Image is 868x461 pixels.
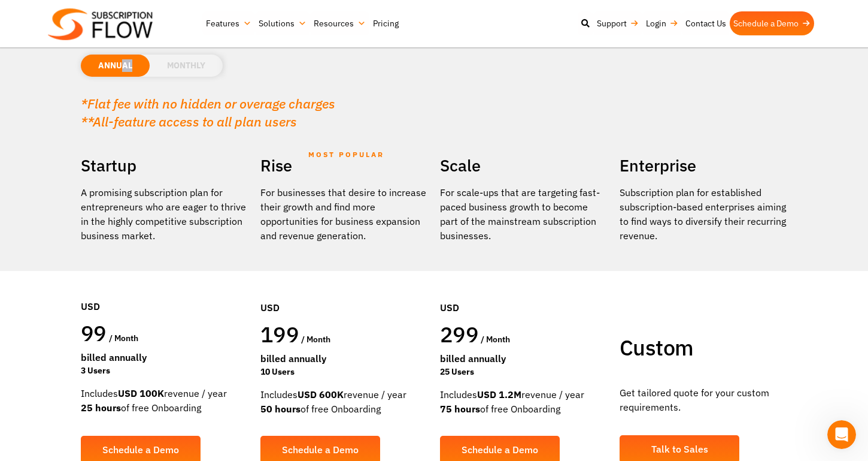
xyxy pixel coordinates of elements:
div: USD [440,264,608,321]
span: 99 [81,319,107,347]
span: 299 [440,320,478,348]
iframe: Intercom live chat [827,420,856,449]
div: Billed Annually [440,351,608,366]
div: Includes revenue / year of free Onboarding [440,387,608,416]
p: Get tailored quote for your custom requirements. [620,385,787,414]
h2: Scale [440,152,608,179]
div: Includes revenue / year of free Onboarding [81,386,248,415]
div: 10 Users [260,366,428,378]
li: ANNUAL [81,55,150,77]
em: **All-feature access to all plan users [81,113,297,130]
strong: 75 hours [440,403,480,415]
h2: Enterprise [620,152,787,179]
p: A promising subscription plan for entrepreneurs who are eager to thrive in the highly competitive... [81,185,248,243]
strong: USD 100K [118,387,164,399]
strong: USD 600K [298,388,344,400]
h2: Rise [260,152,428,179]
a: Solutions [255,11,310,35]
span: / month [481,334,510,345]
div: 3 Users [81,364,248,377]
div: For scale-ups that are targeting fast-paced business growth to become part of the mainstream subs... [440,185,608,243]
span: 199 [260,320,299,348]
a: Contact Us [682,11,730,35]
a: Pricing [369,11,402,35]
div: Billed Annually [260,351,428,366]
span: MOST POPULAR [308,141,384,168]
li: MONTHLY [150,55,223,77]
div: 25 Users [440,366,608,378]
strong: 50 hours [260,403,301,415]
span: Talk to Sales [651,444,708,454]
strong: 25 hours [81,402,121,414]
img: Subscriptionflow [48,8,153,40]
span: Schedule a Demo [462,445,538,454]
div: Includes revenue / year of free Onboarding [260,387,428,416]
span: / month [301,334,330,345]
p: Subscription plan for established subscription-based enterprises aiming to find ways to diversify... [620,185,787,243]
div: USD [81,263,248,320]
div: For businesses that desire to increase their growth and find more opportunities for business expa... [260,185,428,243]
a: Support [593,11,642,35]
div: USD [260,264,428,321]
em: *Flat fee with no hidden or overage charges [81,95,335,112]
h2: Startup [81,152,248,179]
div: Billed Annually [81,350,248,364]
span: / month [109,333,138,344]
strong: USD 1.2M [477,388,521,400]
span: Schedule a Demo [102,445,179,454]
span: Schedule a Demo [282,445,359,454]
a: Schedule a Demo [730,11,814,35]
a: Login [642,11,682,35]
a: Features [202,11,255,35]
a: Resources [310,11,369,35]
span: Custom [620,333,693,361]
